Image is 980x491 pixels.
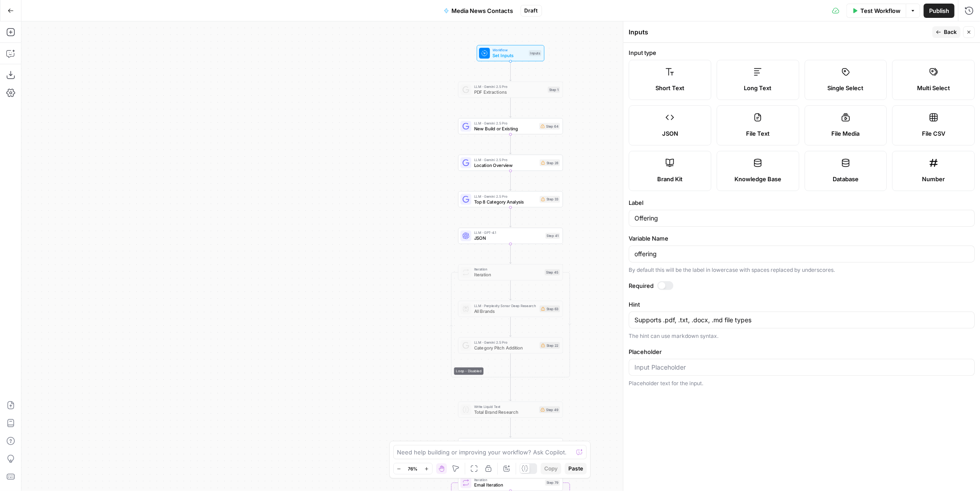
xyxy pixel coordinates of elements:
g: Edge from step_63 to step_22 [509,317,512,337]
span: LLM · Gemini 2.5 Pro [474,194,537,199]
input: offering [634,250,969,258]
button: Back [932,26,960,38]
span: Knowledge Base [734,175,781,183]
div: LLM · Gemini 2.5 ProPDF ExtractionsStep 1 [458,82,563,98]
span: Draft [525,7,538,15]
div: LLM · Gemini 2.5 ProCategory Pitch AdditionStep 22 [458,337,563,354]
input: Input Label [634,214,969,223]
span: Multi Select [917,83,950,92]
span: LLM · Gemini 2.5 Pro [474,157,537,162]
button: Copy [541,463,561,474]
div: LLM · Gemini 2.5 ProLocation OverviewStep 28 [458,154,563,171]
span: Database [833,175,859,183]
span: Brand Kit [657,175,683,183]
span: File Media [832,129,860,138]
div: Step 1 [548,87,560,93]
span: Iteration [474,271,542,278]
input: Input Placeholder [634,363,969,372]
span: Test Workflow [860,6,901,15]
textarea: Supports .pdf, .txt, .docx, .md file types [634,316,969,325]
div: WorkflowSet InputsInputs [458,45,563,61]
div: LLM · Gemini 2.5 ProNew Build or ExistingStep 64 [458,118,563,134]
span: LLM · GPT-4.1 [474,230,543,235]
span: Location Overview [474,162,537,168]
div: LLM · GPT-4.1JSONStep 41 [458,228,563,244]
span: Email Iteration [474,482,542,488]
g: Edge from step_45-iteration-end to step_49 [509,374,512,401]
span: Short Text [655,83,684,92]
div: Step 41 [546,233,560,239]
span: Paste [568,465,583,473]
span: LLM · Perplexity Sonar Deep Research [474,303,537,308]
div: Step 33 [540,196,560,203]
button: Publish [924,4,955,18]
span: All Brands [474,308,537,315]
div: Step 79 [545,480,560,486]
span: Long Text [744,83,772,92]
span: LLM · Gemini 2.5 Pro [474,340,537,345]
span: Write Liquid Text [474,404,537,409]
label: Hint [629,300,975,309]
g: Edge from step_49 to step_75 [509,417,512,437]
div: Step 28 [540,159,560,166]
button: Media News Contacts [438,4,519,18]
g: Edge from step_33 to step_41 [509,207,512,227]
div: LLM · Gemini 2.5 ProTop 8 Category AnalysisStep 33 [458,191,563,207]
span: Publish [929,6,949,15]
span: Total Brand Research [474,409,537,416]
span: File CSV [922,129,945,138]
span: Iteration [474,477,542,483]
span: New Build or Existing [474,125,537,132]
span: Number [922,175,945,183]
div: Step 64 [539,123,560,129]
div: Placeholder text for the input. [629,379,975,387]
div: LLM · GPT-4.1Company ListStep 75 [458,438,563,454]
div: Step 49 [539,406,560,413]
label: Label [629,198,975,207]
span: Iteration [474,266,542,272]
g: Edge from step_28 to step_33 [509,171,512,191]
div: LLM · Perplexity Sonar Deep ResearchAll BrandsStep 63 [458,301,563,317]
span: Workflow [492,47,526,53]
button: Paste [565,463,587,474]
span: File Text [746,129,770,138]
div: Step 22 [540,342,560,349]
span: LLM · Gemini 2.5 Pro [474,121,537,126]
label: Variable Name [629,234,975,243]
g: Edge from step_41 to step_45 [509,244,512,264]
label: Required [629,281,975,290]
div: Loop - DisabledIterationIterationStep 45 [458,264,563,280]
g: Edge from step_64 to step_28 [509,134,512,154]
div: The hint can use markdown syntax. [629,332,975,340]
g: Edge from start to step_1 [509,61,512,81]
span: Single Select [828,83,864,92]
g: Edge from step_1 to step_64 [509,97,512,117]
div: By default this will be the label in lowercase with spaces replaced by underscores. [629,266,975,274]
div: Inputs [529,50,542,56]
span: LLM · Gemini 2.5 Pro [474,84,545,89]
div: IterationEmail IterationStep 79 [458,474,563,491]
span: JSON [474,235,543,241]
label: Input type [629,48,975,57]
span: Set Inputs [492,52,526,59]
span: LLM · GPT-4.1 [474,441,537,446]
span: JSON [662,129,678,138]
span: Copy [544,465,558,473]
span: PDF Extractions [474,89,545,96]
button: Test Workflow [847,4,906,18]
div: Step 45 [545,269,560,275]
div: Step 63 [540,305,560,312]
label: Placeholder [629,347,975,356]
span: Back [944,28,957,36]
g: Edge from step_45 to step_63 [509,280,512,300]
span: 76% [408,465,418,472]
div: Inputs [629,28,930,37]
span: Top 8 Category Analysis [474,198,537,205]
span: Category Pitch Addition [474,345,537,351]
div: Write Liquid TextTotal Brand ResearchStep 49 [458,402,563,418]
span: Media News Contacts [452,6,513,15]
